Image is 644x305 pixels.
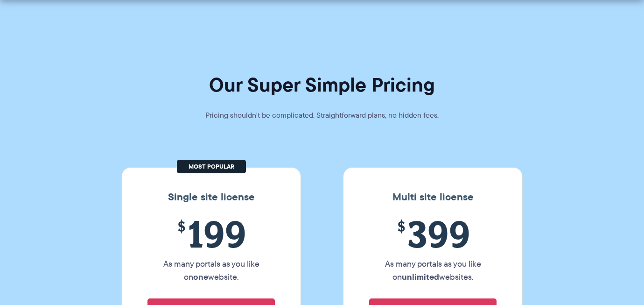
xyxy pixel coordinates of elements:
[369,257,497,284] p: As many portals as you like on websites.
[402,270,439,283] strong: unlimited
[353,191,513,203] h3: Multi site license
[193,270,208,283] strong: one
[147,213,275,255] span: 199
[147,257,275,284] p: As many portals as you like on website.
[182,109,462,122] p: Pricing shouldn't be complicated. Straightforward plans, no hidden fees.
[131,191,291,203] h3: Single site license
[369,213,497,255] span: 399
